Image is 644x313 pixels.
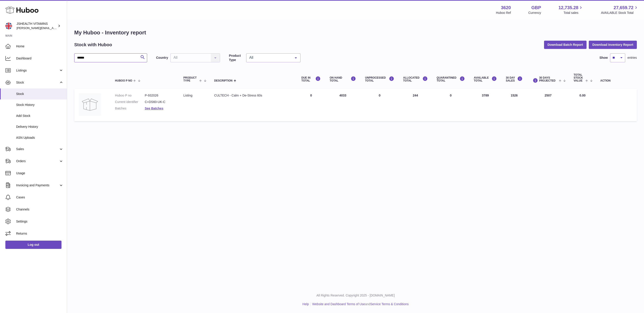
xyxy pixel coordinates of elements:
[574,74,584,82] span: Total stock value
[527,89,569,121] td: 2507
[627,56,637,60] span: entries
[601,5,639,15] a: 27,659.72 AVAILABLE Stock Total
[558,5,583,15] a: 12,735.28 Total sales
[558,5,578,11] span: 12,735.28
[16,147,59,151] span: Sales
[501,5,511,11] strong: 3620
[16,183,59,187] span: Invoicing and Payments
[115,93,145,98] dt: Huboo P no
[539,76,558,82] span: 30 DAYS PROJECTED
[79,93,101,116] img: product image
[600,79,633,82] div: Action
[115,106,145,111] dt: Batches
[469,89,501,121] td: 3789
[312,302,365,306] a: Website and Dashboard Terms of Use
[17,22,57,30] div: JSHEALTH VITAMINS
[579,94,585,97] span: 0.00
[501,89,527,121] td: 1526
[301,76,321,82] div: DUE IN TOTAL
[229,54,244,62] label: Product Type
[145,93,174,98] dd: P-932026
[74,42,112,48] h2: Stock with Huboo
[17,26,90,30] span: [PERSON_NAME][EMAIL_ADDRESS][DOMAIN_NAME]
[437,76,465,82] div: QUARANTINED Total
[156,56,168,60] label: Country
[16,80,59,85] span: Stock
[16,44,64,48] span: Home
[600,56,608,60] label: Show
[360,89,398,121] td: 0
[16,219,64,224] span: Settings
[496,11,511,15] div: Huboo Ref
[115,100,145,104] dt: Current identifier
[303,302,309,306] a: Help
[365,76,394,82] div: UNPROCESSED Total
[16,171,64,175] span: Usage
[71,293,640,298] p: All Rights Reserved. Copyright 2025 - [DOMAIN_NAME]
[16,125,64,129] span: Delivery History
[311,302,409,306] li: and
[544,41,587,49] button: Download Batch Report
[145,107,163,110] a: See Batches
[325,89,360,121] td: 4033
[5,241,61,249] a: Log out
[16,195,64,200] span: Cases
[297,89,325,121] td: 0
[614,5,633,11] span: 27,659.72
[330,76,356,82] div: ON HAND Total
[506,76,523,82] div: 30 DAY SALES
[214,79,233,82] span: Description
[399,89,432,121] td: 244
[601,11,639,15] span: AVAILABLE Stock Total
[450,94,452,97] span: 0
[16,114,64,118] span: Add Stock
[248,55,291,60] span: All
[16,92,64,96] span: Stock
[589,41,637,49] button: Download Inventory Report
[145,100,174,104] dd: C+DS60-UK-C
[16,231,64,236] span: Returns
[370,302,409,306] a: Service Terms & Conditions
[74,29,637,36] h1: My Huboo - Inventory report
[183,76,198,82] span: Product Type
[528,11,541,15] div: Currency
[563,11,583,15] span: Total sales
[16,68,59,73] span: Listings
[474,76,497,82] div: AVAILABLE Total
[16,103,64,107] span: Stock History
[531,5,541,11] strong: GBP
[16,207,64,212] span: Channels
[115,79,132,82] span: Huboo P no
[5,23,12,29] img: francesca@jshealthvitamins.com
[183,94,192,97] span: listing
[16,56,64,61] span: Dashboard
[16,136,64,140] span: ASN Uploads
[16,159,59,163] span: Orders
[214,93,292,98] div: CULTECH - Calm + De-Stress 60s
[403,76,428,82] div: ALLOCATED Total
